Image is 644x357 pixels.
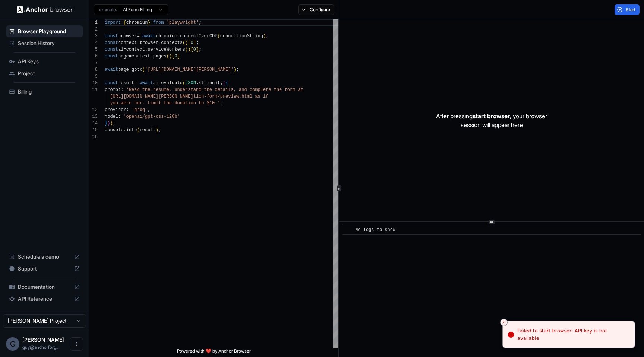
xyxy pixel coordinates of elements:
[196,40,199,45] span: ;
[145,67,234,72] span: '[URL][DOMAIN_NAME][PERSON_NAME]'
[234,67,236,72] span: )
[89,113,98,120] div: 13
[161,40,183,45] span: contexts
[89,53,98,60] div: 6
[118,34,137,39] span: browser
[110,121,113,126] span: )
[153,54,167,59] span: pages
[140,40,158,45] span: browser
[436,111,547,129] p: After pressing , your browser session will appear here
[615,4,640,15] button: Start
[105,54,118,59] span: const
[6,86,83,98] div: Billing
[6,293,83,305] div: API Reference
[126,107,129,113] span: :
[126,20,148,25] span: chromium
[123,114,180,119] span: 'openai/gpt-oss-120b'
[500,319,508,326] button: Close toast
[218,34,220,39] span: (
[89,40,98,46] div: 4
[298,4,334,15] button: Configure
[174,54,177,59] span: 0
[105,34,118,39] span: const
[137,127,139,133] span: (
[172,54,174,59] span: [
[18,253,71,260] span: Schedule a demo
[346,226,350,234] span: ​
[185,40,188,45] span: )
[18,40,80,47] span: Session History
[158,80,161,86] span: .
[145,47,148,52] span: .
[118,47,123,52] span: ai
[123,47,126,52] span: =
[199,47,201,52] span: ;
[121,87,123,92] span: :
[105,107,126,113] span: provider
[99,7,117,13] span: example:
[70,337,83,351] button: Open menu
[6,37,83,49] div: Session History
[105,67,118,72] span: await
[167,54,169,59] span: (
[196,80,199,86] span: .
[156,127,158,133] span: )
[18,295,71,303] span: API Reference
[6,337,19,351] div: G
[107,121,110,126] span: )
[22,337,64,343] span: Guy Ben Simhon
[148,20,150,25] span: }
[22,344,60,350] span: guy@anchorforge.io
[183,80,185,86] span: (
[18,70,80,77] span: Project
[180,34,218,39] span: connectOverCDP
[188,47,190,52] span: )
[89,86,98,93] div: 11
[196,47,199,52] span: ]
[190,40,193,45] span: 0
[89,33,98,40] div: 3
[140,80,153,86] span: await
[148,47,185,52] span: serviceWorkers
[188,40,190,45] span: [
[132,107,148,113] span: 'groq'
[18,88,80,95] span: Billing
[129,67,132,72] span: .
[89,107,98,113] div: 12
[105,20,121,25] span: import
[105,40,118,45] span: const
[137,40,139,45] span: =
[6,67,83,79] div: Project
[220,101,223,106] span: ,
[153,80,158,86] span: ai
[18,58,80,65] span: API Keys
[129,54,132,59] span: =
[199,80,223,86] span: stringify
[225,80,228,86] span: {
[89,19,98,26] div: 1
[118,114,121,119] span: :
[89,26,98,33] div: 2
[126,127,137,133] span: info
[156,34,177,39] span: chromium
[18,265,71,272] span: Support
[137,34,139,39] span: =
[132,54,150,59] span: context
[118,67,129,72] span: page
[18,283,71,291] span: Documentation
[169,54,172,59] span: )
[17,6,73,13] img: Anchor Logo
[18,28,80,35] span: Browser Playground
[220,34,263,39] span: connectionString
[153,20,164,25] span: from
[126,87,261,92] span: 'Read the resume, understand the details, and comp
[473,112,510,120] span: start browser
[177,348,251,357] span: Powered with ❤️ by Anchor Browser
[236,67,239,72] span: ;
[89,133,98,140] div: 16
[266,34,268,39] span: ;
[6,263,83,275] div: Support
[126,47,145,52] span: context
[626,7,636,13] span: Start
[89,73,98,80] div: 9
